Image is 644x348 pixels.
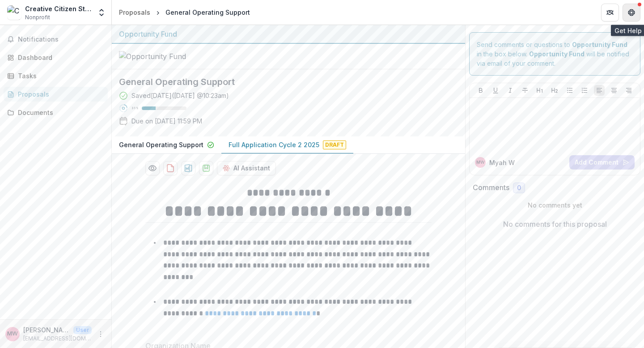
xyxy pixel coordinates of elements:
[25,4,92,13] div: Creative Citizen Studios
[131,91,229,100] div: Saved [DATE] ( [DATE] @ 10:23am )
[505,85,516,96] button: Italicize
[534,85,545,96] button: Heading 1
[529,50,585,58] strong: Opportunity Fund
[95,4,108,21] button: Open entity switcher
[564,85,575,96] button: Bullet List
[131,116,202,126] p: Due on [DATE] 11:59 PM
[18,53,101,62] div: Dashboard
[489,158,515,167] p: Myah W
[623,85,634,96] button: Align Right
[165,8,250,17] div: General Operating Support
[145,161,160,175] button: Preview ee1d4816-8283-4c37-acfd-5292c2a8b632-1.pdf
[4,50,108,65] a: Dashboard
[490,85,501,96] button: Underline
[199,161,213,175] button: download-proposal
[217,161,276,175] button: AI Assistant
[18,71,101,81] div: Tasks
[475,85,486,96] button: Bold
[23,325,70,335] p: [PERSON_NAME]
[517,184,521,192] span: 0
[623,4,640,21] button: Get Help
[601,4,619,21] button: Partners
[4,105,108,120] a: Documents
[229,140,319,149] p: Full Application Cycle 2 2025
[609,85,619,96] button: Align Center
[23,335,92,343] p: [EMAIL_ADDRESS][DOMAIN_NAME]
[7,5,21,20] img: Creative Citizen Studios
[473,183,509,192] h2: Comments
[473,200,637,210] p: No comments yet
[4,68,108,83] a: Tasks
[594,85,605,96] button: Align Left
[119,29,458,39] div: Opportunity Fund
[163,161,178,175] button: download-proposal
[115,6,154,19] a: Proposals
[572,41,627,48] strong: Opportunity Fund
[131,105,138,111] p: 31 %
[18,36,104,43] span: Notifications
[73,326,92,334] p: User
[503,219,607,229] p: No comments for this proposal
[181,161,195,175] button: download-proposal
[469,32,640,76] div: Send comments or questions to in the box below. will be notified via email of your comment.
[520,85,530,96] button: Strike
[119,51,208,62] img: Opportunity Fund
[115,6,254,19] nav: breadcrumb
[7,331,18,337] div: Myah Werkmeister
[579,85,590,96] button: Ordered List
[95,329,106,340] button: More
[119,140,203,149] p: General Operating Support
[549,85,560,96] button: Heading 2
[323,140,346,149] span: Draft
[4,32,108,47] button: Notifications
[476,160,485,165] div: Myah Werkmeister
[18,89,101,99] div: Proposals
[119,8,150,17] div: Proposals
[25,13,50,21] span: Nonprofit
[4,87,108,102] a: Proposals
[119,76,444,87] h2: General Operating Support
[569,155,635,170] button: Add Comment
[18,108,101,117] div: Documents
